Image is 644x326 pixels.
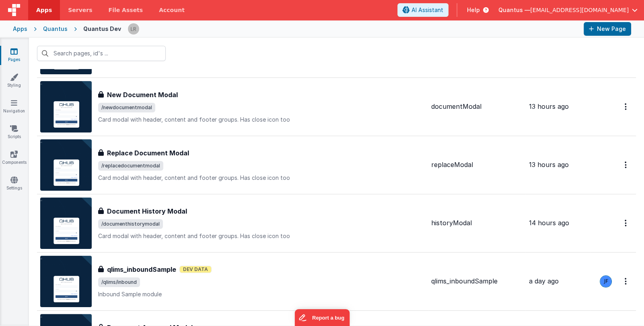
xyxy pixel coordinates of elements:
[620,273,633,289] button: Options
[431,102,523,111] div: documentModal
[83,25,121,33] div: Quantus Dev
[107,90,178,100] h3: New Document Modal
[529,277,559,285] span: a day ago
[530,6,629,14] span: [EMAIL_ADDRESS][DOMAIN_NAME]
[529,161,569,169] span: 13 hours ago
[620,157,633,173] button: Options
[109,6,143,14] span: File Assets
[98,232,425,240] p: Card modal with header, content and footer groups. Has close icon too
[128,23,139,35] img: 0cc89ea87d3ef7af341bf65f2365a7ce
[620,98,633,115] button: Options
[467,6,480,14] span: Help
[498,6,638,14] button: Quantus — [EMAIL_ADDRESS][DOMAIN_NAME]
[431,160,523,169] div: replaceModal
[179,266,212,273] span: Dev Data
[98,161,163,171] span: /replacedocumentmodal
[68,6,92,14] span: Servers
[529,102,569,110] span: 13 hours ago
[431,277,523,286] div: qlims_inboundSample
[529,219,569,227] span: 14 hours ago
[107,206,187,216] h3: Document History Modal
[98,174,425,182] p: Card modal with header, content and footer groups. Has close icon too
[98,116,425,124] p: Card modal with header, content and footer groups. Has close icon too
[98,290,425,298] p: Inbound Sample module
[397,3,449,17] button: AI Assistant
[98,103,155,112] span: /newdocumentmodal
[600,276,611,287] img: 6b1f58b19be033c6b67d392ec5fa548b
[294,309,350,326] iframe: Marker.io feedback button
[98,219,163,229] span: /documenthistorymodal
[412,6,443,14] span: AI Assistant
[36,6,52,14] span: Apps
[431,218,523,228] div: historyModal
[107,265,176,274] h3: qlims_inboundSample
[620,215,633,231] button: Options
[13,25,27,33] div: Apps
[43,25,68,33] div: Quantus
[98,277,140,287] span: /qlims/inbound
[498,6,530,14] span: Quantus —
[37,46,166,61] input: Search pages, id's ...
[107,148,189,158] h3: Replace Document Modal
[584,22,631,36] button: New Page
